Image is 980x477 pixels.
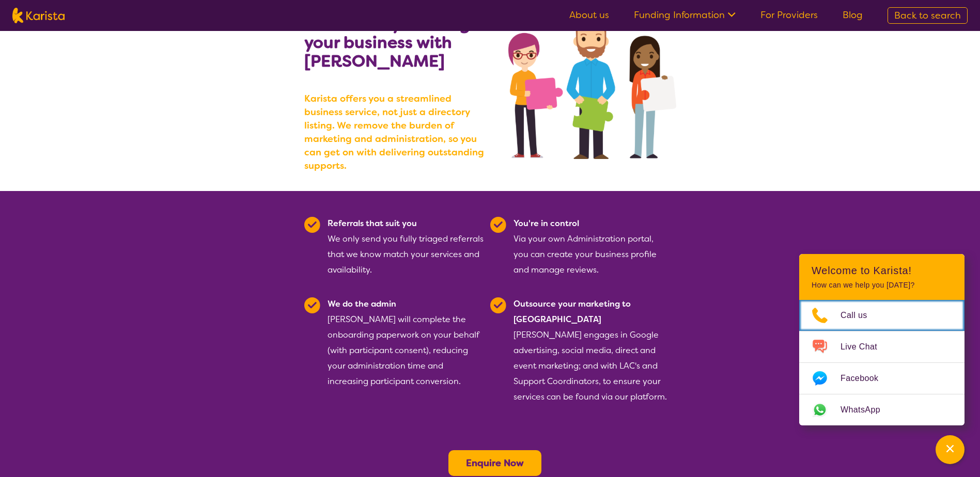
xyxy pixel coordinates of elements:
[799,300,965,425] ul: Choose channel
[841,308,880,323] span: Call us
[514,216,670,278] div: Via your own Administration portal, you can create your business profile and manage reviews.
[634,9,736,21] a: Funding Information
[760,9,818,21] a: For Providers
[812,281,952,290] p: How can we help you [DATE]?
[514,296,670,405] div: [PERSON_NAME] engages in Google advertising, social media, direct and event marketing; and with L...
[799,394,965,425] a: Web link opens in a new tab.
[894,9,961,22] span: Back to search
[569,9,609,21] a: About us
[304,217,320,233] img: Tick
[841,371,891,386] span: Facebook
[841,402,893,418] span: WhatsApp
[812,264,952,277] h2: Welcome to Karista!
[304,297,320,313] img: Tick
[490,217,506,233] img: Tick
[799,254,965,425] div: Channel Menu
[328,218,417,229] b: Referrals that suit you
[466,457,524,469] a: Enquire Now
[448,450,541,476] button: Enquire Now
[304,13,499,72] b: Learn how you can grow your business with [PERSON_NAME]
[888,7,968,24] a: Back to search
[514,218,579,229] b: You're in control
[328,216,484,278] div: We only send you fully triaged referrals that we know match your services and availability.
[843,9,863,21] a: Blog
[936,435,965,464] button: Channel Menu
[514,298,631,325] b: Outsource your marketing to [GEOGRAPHIC_DATA]
[508,14,676,159] img: grow your business with Karista
[490,297,506,313] img: Tick
[841,339,890,355] span: Live Chat
[328,298,396,309] b: We do the admin
[304,92,490,172] b: Karista offers you a streamlined business service, not just a directory listing. We remove the bu...
[328,296,484,405] div: [PERSON_NAME] will complete the onboarding paperwork on your behalf (with participant consent), r...
[12,8,65,23] img: Karista logo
